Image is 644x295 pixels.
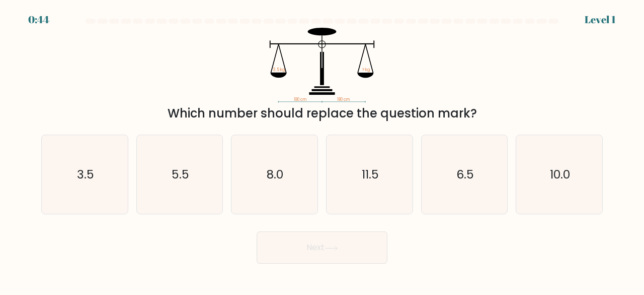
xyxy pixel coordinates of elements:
text: 10.0 [550,166,570,183]
text: 11.5 [362,166,379,183]
text: 8.0 [267,166,284,183]
tspan: 180 cm [337,96,350,102]
div: 0:44 [28,12,49,27]
text: 3.5 [77,166,94,183]
button: Next [257,231,387,264]
text: 5.5 [172,166,189,183]
tspan: 3.5 kg [273,67,285,73]
tspan: 180 cm [294,96,306,102]
text: 6.5 [456,166,474,183]
div: Level 1 [585,12,616,27]
div: Which number should replace the question mark? [47,104,597,123]
tspan: ? kg [362,67,370,73]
